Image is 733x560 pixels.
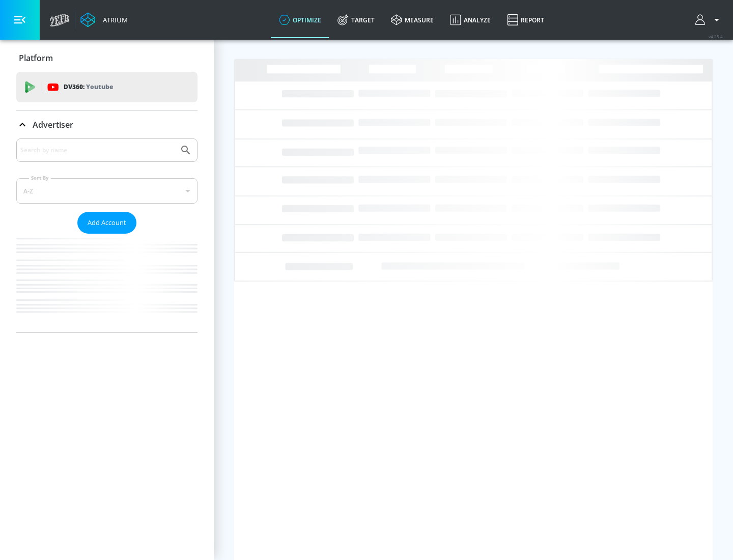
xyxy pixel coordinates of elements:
input: Search by name [20,144,175,157]
p: Advertiser [33,119,73,130]
div: Advertiser [16,110,198,139]
a: Report [499,2,552,38]
div: DV360: Youtube [16,72,198,102]
span: Add Account [88,217,126,229]
p: DV360: [64,81,113,93]
a: measure [383,2,442,38]
a: optimize [271,2,329,38]
a: Atrium [80,12,128,27]
label: Sort By [29,175,51,181]
a: Analyze [442,2,499,38]
button: Add Account [77,212,136,234]
p: Platform [19,52,53,64]
div: Atrium [99,15,128,24]
span: v 4.25.4 [709,34,723,39]
div: Advertiser [16,138,198,332]
div: A-Z [16,178,198,204]
a: Target [329,2,383,38]
div: Platform [16,44,198,72]
nav: list of Advertiser [16,234,198,332]
p: Youtube [86,81,113,92]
